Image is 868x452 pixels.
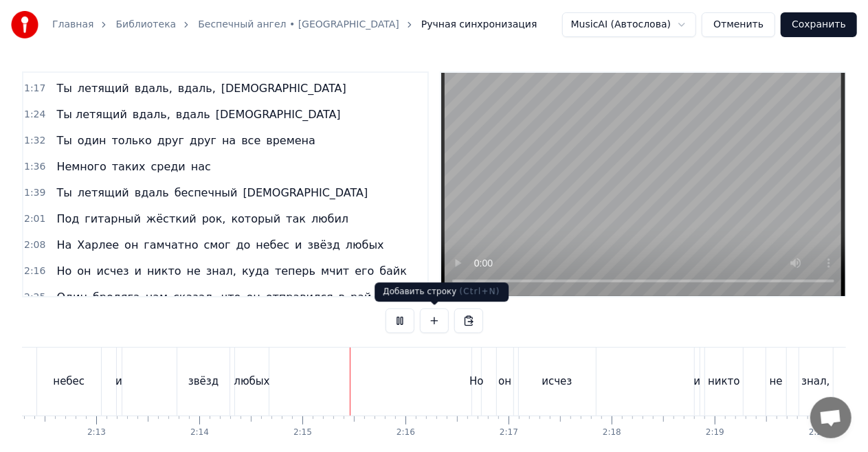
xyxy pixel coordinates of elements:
[76,237,120,253] span: Харлее
[542,374,572,389] div: исчез
[55,106,128,122] span: Ты летящий
[133,263,143,279] span: и
[131,106,172,122] span: вдаль,
[186,263,202,279] span: не
[349,289,372,305] span: рай
[205,263,238,279] span: знал,
[24,264,45,278] span: 2:16
[24,134,45,148] span: 1:32
[203,237,232,253] span: смог
[188,374,219,389] div: звёзд
[55,237,73,253] span: На
[694,374,701,389] div: и
[76,263,92,279] span: он
[801,374,830,389] div: знал,
[11,11,38,38] img: youka
[245,289,261,305] span: он
[285,211,307,227] span: так
[234,374,269,389] div: любых
[145,211,198,227] span: жёсткий
[459,286,500,296] span: ( Ctrl+N )
[24,108,45,122] span: 1:24
[156,133,186,148] span: друг
[378,263,408,279] span: байк
[115,374,122,389] div: и
[115,18,176,32] a: Библиотека
[55,80,73,96] span: Ты
[133,185,170,201] span: вдаль
[198,18,399,32] a: Беспечный ангел • [GEOGRAPHIC_DATA]
[214,106,342,122] span: [DEMOGRAPHIC_DATA]
[76,133,108,148] span: один
[220,289,243,305] span: что
[87,427,106,438] div: 2:13
[265,289,335,305] span: отправился
[293,427,312,438] div: 2:15
[603,427,621,438] div: 2:18
[24,238,45,252] span: 2:08
[293,237,303,253] span: и
[230,211,282,227] span: который
[810,397,852,438] div: Открытый чат
[52,18,537,32] nav: breadcrumb
[172,289,217,305] span: сказал,
[76,80,131,96] span: летящий
[469,374,483,389] div: Но
[702,12,775,37] button: Отменить
[344,237,386,253] span: любых
[421,18,537,32] span: Ручная синхронизация
[498,374,511,389] div: он
[24,212,45,226] span: 2:01
[770,374,783,389] div: не
[123,237,140,253] span: он
[55,211,80,227] span: Под
[809,427,827,438] div: 2:20
[76,185,131,201] span: летящий
[397,427,415,438] div: 2:16
[241,263,271,279] span: куда
[24,82,45,95] span: 1:17
[111,159,147,174] span: таких
[265,133,317,148] span: времена
[706,427,724,438] div: 2:19
[146,263,183,279] span: никто
[500,427,518,438] div: 2:17
[190,427,209,438] div: 2:14
[175,106,212,122] span: вдаль
[220,80,348,96] span: [DEMOGRAPHIC_DATA]
[55,289,89,305] span: Один
[177,80,217,96] span: вдаль,
[55,263,73,279] span: Но
[24,160,45,174] span: 1:36
[274,263,317,279] span: теперь
[55,133,73,148] span: Ты
[144,289,169,305] span: нам
[708,374,740,389] div: никто
[353,263,375,279] span: его
[307,237,342,253] span: звёзд
[83,211,142,227] span: гитарный
[320,263,350,279] span: мчит
[188,133,218,148] span: друг
[55,159,107,174] span: Немного
[240,133,262,148] span: все
[96,263,131,279] span: исчез
[201,211,227,227] span: рок,
[781,12,857,37] button: Сохранить
[173,185,239,201] span: беспечный
[310,211,350,227] span: любил
[241,185,369,201] span: [DEMOGRAPHIC_DATA]
[91,289,142,305] span: бродяга
[150,159,187,174] span: среди
[375,282,509,302] div: Добавить строку
[53,374,85,389] div: небес
[55,185,73,201] span: Ты
[337,289,346,305] span: в
[142,237,199,253] span: гамчатно
[190,159,212,174] span: нас
[235,237,252,253] span: до
[52,18,93,32] a: Главная
[24,186,45,200] span: 1:39
[133,80,174,96] span: вдаль,
[254,237,291,253] span: небес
